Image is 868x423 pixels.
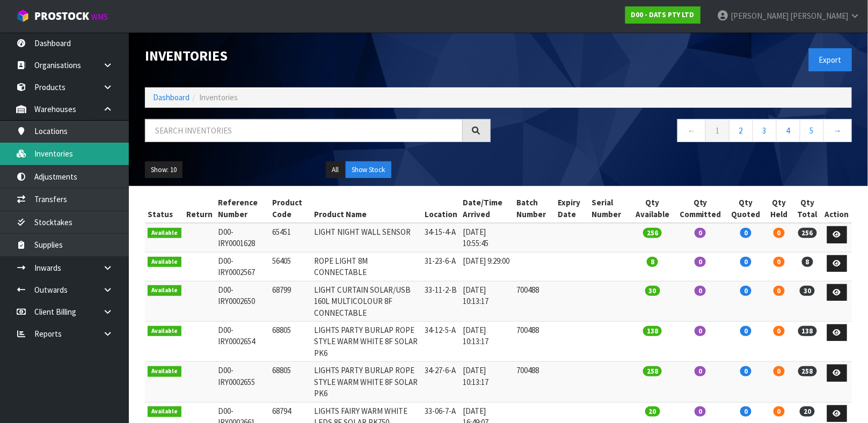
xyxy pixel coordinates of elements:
[774,228,785,238] span: 0
[507,119,852,145] nav: Page navigation
[740,286,752,296] span: 0
[695,286,706,296] span: 0
[798,366,817,376] span: 258
[774,257,785,267] span: 0
[148,228,181,239] span: Available
[311,321,422,361] td: LIGHTS PARTY BURLAP ROPE STYLE WARM WHITE 8F SOLAR PK6
[148,406,181,417] span: Available
[460,281,514,321] td: [DATE] 10:13:17
[460,252,514,281] td: [DATE] 9:29:00
[270,223,312,252] td: 65451
[740,228,752,238] span: 0
[216,194,270,223] th: Reference Number
[145,48,491,64] h1: Inventories
[774,326,785,336] span: 0
[270,281,312,321] td: 68799
[460,223,514,252] td: [DATE] 10:55:45
[148,257,181,268] span: Available
[677,119,706,142] a: ←
[774,406,785,417] span: 0
[726,194,765,223] th: Qty Quoted
[740,257,752,267] span: 0
[643,228,662,238] span: 256
[809,48,852,71] button: Export
[514,194,556,223] th: Batch Number
[91,12,108,22] small: WMS
[216,223,270,252] td: D00-IRY0001628
[643,366,662,376] span: 258
[270,252,312,281] td: 56405
[270,321,312,361] td: 68805
[148,326,181,337] span: Available
[311,223,422,252] td: LIGHT NIGHT WALL SENSOR
[800,406,815,417] span: 20
[148,285,181,296] span: Available
[705,119,730,142] a: 1
[145,161,183,179] button: Show: 10
[675,194,727,223] th: Qty Committed
[346,161,391,179] button: Show Stock
[311,281,422,321] td: LIGHT CURTAIN SOLAR/USB 160L MULTICOLOUR 8F CONNECTABLE
[514,321,556,361] td: 700488
[422,321,460,361] td: 34-12-5-A
[822,194,852,223] th: Action
[311,194,422,223] th: Product Name
[774,286,785,296] span: 0
[184,194,216,223] th: Return
[643,326,662,336] span: 138
[216,321,270,361] td: D00-IRY0002654
[695,228,706,238] span: 0
[311,362,422,402] td: LIGHTS PARTY BURLAP ROPE STYLE WARM WHITE 8F SOLAR PK6
[422,252,460,281] td: 31-23-6-A
[740,406,752,417] span: 0
[800,119,824,142] a: 5
[753,119,777,142] a: 3
[647,257,658,267] span: 8
[270,362,312,402] td: 68805
[695,326,706,336] span: 0
[422,362,460,402] td: 34-27-6-A
[774,366,785,376] span: 0
[34,9,89,23] span: ProStock
[731,11,789,21] span: [PERSON_NAME]
[589,194,631,223] th: Serial Number
[631,194,675,223] th: Qty Available
[765,194,793,223] th: Qty Held
[823,119,852,142] a: →
[798,228,817,238] span: 256
[798,326,817,336] span: 138
[514,281,556,321] td: 700488
[199,92,238,102] span: Inventories
[326,161,345,179] button: All
[740,366,752,376] span: 0
[792,194,822,223] th: Qty Total
[148,366,181,377] span: Available
[422,194,460,223] th: Location
[800,286,815,296] span: 30
[270,194,312,223] th: Product Code
[790,11,848,21] span: [PERSON_NAME]
[216,362,270,402] td: D00-IRY0002655
[740,326,752,336] span: 0
[153,92,189,102] a: Dashboard
[216,281,270,321] td: D00-IRY0002650
[556,194,589,223] th: Expiry Date
[631,10,695,19] strong: D00 - DATS PTY LTD
[729,119,753,142] a: 2
[776,119,800,142] a: 4
[802,257,813,267] span: 8
[460,362,514,402] td: [DATE] 10:13:17
[514,362,556,402] td: 700488
[695,257,706,267] span: 0
[145,194,184,223] th: Status
[145,119,463,142] input: Search inventories
[311,252,422,281] td: ROPE LIGHT 8M CONNECTABLE
[645,406,660,417] span: 20
[460,321,514,361] td: [DATE] 10:13:17
[625,6,701,24] a: D00 - DATS PTY LTD
[422,281,460,321] td: 33-11-2-B
[695,406,706,417] span: 0
[216,252,270,281] td: D00-IRY0002567
[460,194,514,223] th: Date/Time Arrived
[695,366,706,376] span: 0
